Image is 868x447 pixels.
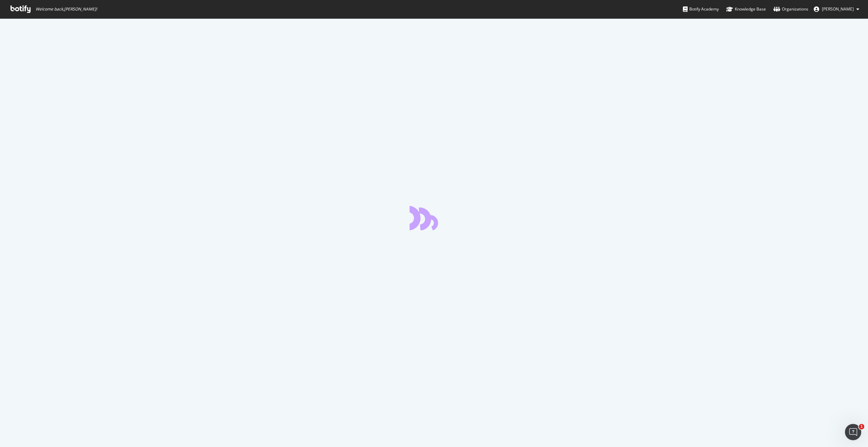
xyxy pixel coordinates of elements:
[683,6,719,13] div: Botify Academy
[773,6,808,13] div: Organizations
[726,6,766,13] div: Knowledge Base
[859,424,864,429] span: 1
[36,6,97,12] span: Welcome back, [PERSON_NAME] !
[822,6,854,12] span: Meredith Gummerson
[845,424,861,440] iframe: Intercom live chat
[808,4,865,15] button: [PERSON_NAME]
